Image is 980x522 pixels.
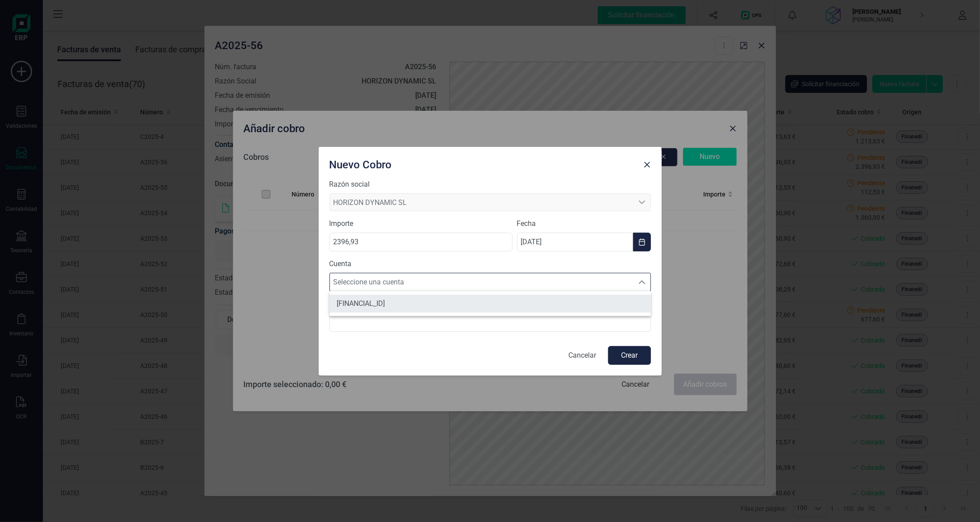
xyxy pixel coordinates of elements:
div: Nuevo Cobro [326,154,640,172]
label: Razón social [329,179,370,190]
button: Crear [608,346,651,365]
label: Fecha [517,218,651,229]
span: [FINANCIAL_ID] [337,298,385,309]
p: Cancelar [569,350,596,361]
button: Close [640,158,655,172]
label: Cuenta [329,259,651,269]
span: Seleccione una cuenta [330,273,634,291]
input: dd/mm/aaaa [517,233,633,251]
button: Choose Date [633,233,651,251]
label: Importe [329,218,513,229]
div: Seleccione una cuenta [634,273,651,291]
li: ES8700812712070003431649 [329,295,651,313]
